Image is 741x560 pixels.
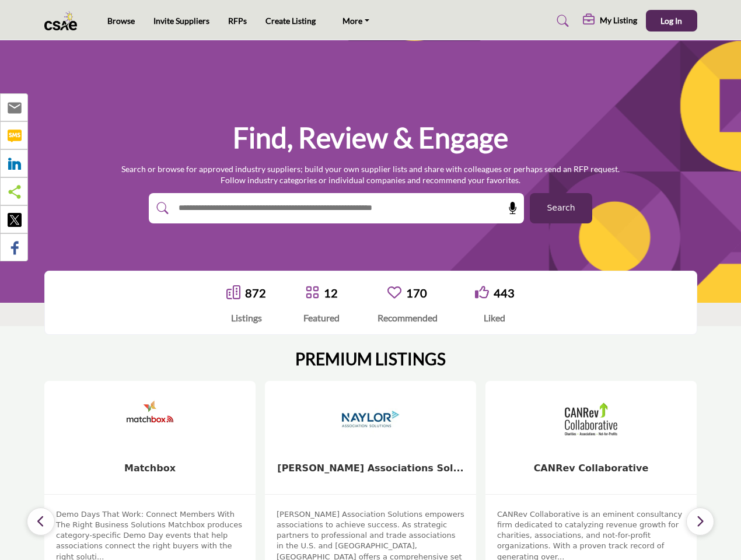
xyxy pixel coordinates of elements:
[387,285,401,301] a: Go to Recommended
[233,120,508,156] h1: Find, Review & Engage
[44,11,83,30] img: Site Logo
[277,463,463,474] b: Naylor Associations Sol...
[660,16,682,26] span: Log In
[295,349,446,369] h2: PREMIUM LISTINGS
[303,311,340,325] div: Featured
[305,285,319,301] a: Go to Featured
[334,13,378,29] a: More
[547,202,575,214] span: Search
[124,463,176,474] a: Matchbox
[277,463,463,474] a: [PERSON_NAME] Associations Sol...
[265,16,316,26] a: Create Listing
[378,311,438,325] div: Recommended
[546,12,576,30] a: Search
[245,286,266,300] a: 872
[153,16,209,26] a: Invite Suppliers
[341,390,400,448] img: Naylor Associations Sol...
[534,463,649,474] a: CANRev Collaborative
[228,16,247,26] a: RFPs
[583,14,637,28] div: My Listing
[646,10,697,32] button: Log In
[406,286,427,300] a: 170
[324,286,338,300] a: 12
[494,286,515,300] a: 443
[600,15,637,26] h5: My Listing
[226,311,266,325] div: Listings
[475,311,515,325] div: Liked
[562,390,620,448] img: CANRev Collaborative
[475,285,489,299] i: Go to Liked
[121,390,179,448] img: Matchbox
[121,163,620,186] p: Search or browse for approved industry suppliers; build your own supplier lists and share with co...
[530,193,592,223] button: Search
[107,16,135,26] a: Browse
